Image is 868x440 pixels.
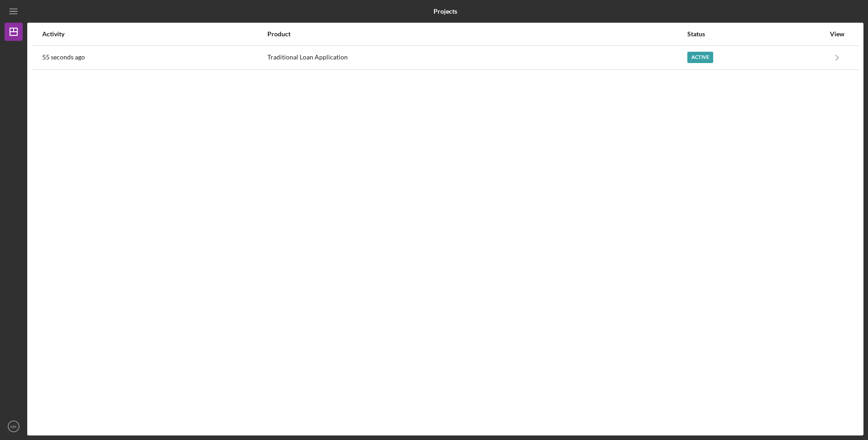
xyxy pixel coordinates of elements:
b: Projects [434,8,457,15]
div: Product [267,30,686,38]
text: MK [10,424,17,429]
time: 2025-08-26 15:30 [42,54,85,61]
div: Activity [42,30,266,38]
button: MK [5,417,23,435]
div: View [826,30,848,38]
div: Active [687,52,713,63]
div: Traditional Loan Application [267,46,686,69]
div: Status [687,30,825,38]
